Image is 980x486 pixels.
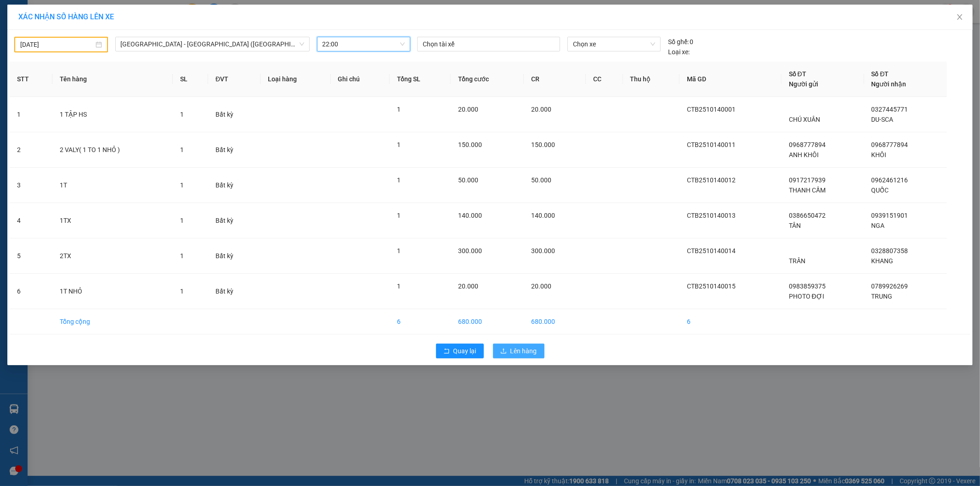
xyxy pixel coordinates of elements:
td: 1 [10,97,52,132]
span: 20.000 [531,106,551,113]
span: PHOTO ĐỢI [789,293,824,300]
input: 14/10/2025 [20,40,94,50]
span: CTB2510140011 [687,141,736,148]
span: Nha Trang - Sài Gòn (Hàng hoá) [121,37,304,51]
td: 2 [10,132,52,168]
td: 680.000 [451,309,524,334]
span: 1 [397,247,401,254]
div: 0 [668,37,694,47]
span: KHANG [872,257,894,265]
span: CTB2510140013 [687,212,736,219]
span: 150.000 [458,141,482,148]
span: down [299,41,305,47]
td: 1 TẬP HS [52,97,173,132]
span: CTB2510140001 [687,106,736,113]
span: rollback [443,348,450,355]
span: 1 [180,146,184,153]
span: Người gửi [789,80,818,88]
td: 2 VALY( 1 TO 1 NHỎ ) [52,132,173,168]
span: 150.000 [531,141,555,148]
td: 2TX [52,238,173,274]
span: KHÔI [872,151,887,158]
td: 1T NHỎ [52,274,173,309]
span: CTB2510140014 [687,247,736,254]
span: 22:00 [323,37,405,51]
span: CHÚ XUÂN [789,116,820,123]
span: Chọn xe [573,37,655,51]
td: 3 [10,168,52,203]
span: XÁC NHẬN SỐ HÀNG LÊN XE [18,12,114,21]
span: 0968777894 [789,141,826,148]
span: 300.000 [458,247,482,254]
span: QUỐC [872,186,889,194]
span: TÂN [789,222,801,229]
span: Người nhận [872,80,906,88]
span: Số ghế: [668,37,689,47]
span: 0327445771 [872,106,908,113]
span: THANH CẦM [789,186,826,194]
th: STT [10,62,52,97]
td: Bất kỳ [208,132,261,168]
span: 1 [397,283,401,290]
td: 1TX [52,203,173,238]
span: Số ĐT [872,70,889,78]
span: Lên hàng [510,346,537,356]
td: 4 [10,203,52,238]
button: rollbackQuay lại [436,344,484,358]
th: Tổng cước [451,62,524,97]
td: 680.000 [524,309,586,334]
td: 6 [390,309,451,334]
th: CR [524,62,586,97]
span: 1 [180,288,184,295]
th: Ghi chú [331,62,390,97]
span: 300.000 [531,247,555,254]
span: TRÂN [789,257,805,265]
span: 0939151901 [872,212,908,219]
span: 50.000 [531,176,551,184]
td: Bất kỳ [208,168,261,203]
span: upload [500,348,507,355]
span: Số ĐT [789,70,806,78]
td: Bất kỳ [208,274,261,309]
span: 1 [180,181,184,189]
span: DU-SCA [872,116,894,123]
span: 1 [397,212,401,219]
span: CTB2510140015 [687,283,736,290]
td: Bất kỳ [208,203,261,238]
button: uploadLên hàng [493,344,544,358]
th: Mã GD [680,62,782,97]
span: 0386650472 [789,212,826,219]
span: 140.000 [531,212,555,219]
span: 140.000 [458,212,482,219]
span: 20.000 [458,106,478,113]
td: 6 [10,274,52,309]
span: close [956,13,963,21]
td: 6 [680,309,782,334]
th: Loại hàng [261,62,331,97]
span: 0983859375 [789,283,826,290]
span: NGA [872,222,885,229]
td: Bất kỳ [208,97,261,132]
th: Tên hàng [52,62,173,97]
span: 1 [397,106,401,113]
span: 1 [180,111,184,118]
span: 0917217939 [789,176,826,184]
button: Close [947,5,973,30]
th: ĐVT [208,62,261,97]
span: 20.000 [458,283,478,290]
th: Tổng SL [390,62,451,97]
span: 1 [180,252,184,260]
span: 0789926269 [872,283,908,290]
span: 1 [397,141,401,148]
span: 0968777894 [872,141,908,148]
th: CC [586,62,623,97]
span: 20.000 [531,283,551,290]
td: Bất kỳ [208,238,261,274]
span: 1 [397,176,401,184]
span: 1 [180,217,184,224]
span: Quay lại [453,346,476,356]
td: Tổng cộng [52,309,173,334]
span: ANH KHÔI [789,151,819,158]
span: CTB2510140012 [687,176,736,184]
span: 0328807358 [872,247,908,254]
